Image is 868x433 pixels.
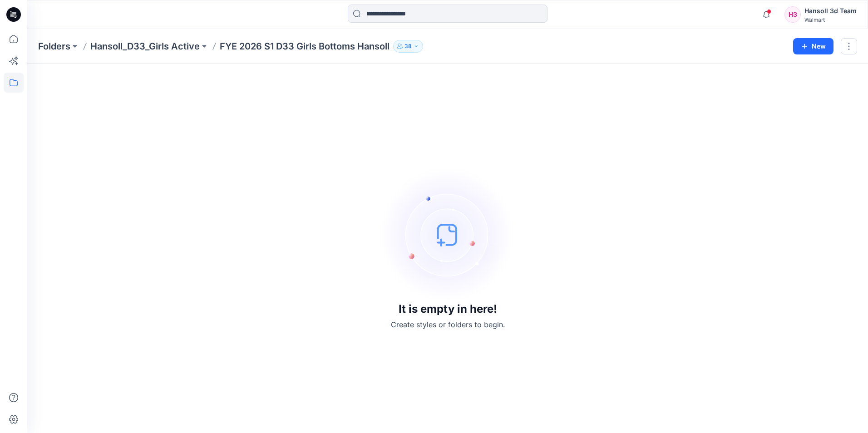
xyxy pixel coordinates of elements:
button: 38 [393,40,423,53]
div: H3 [784,6,801,23]
h3: It is empty in here! [399,303,497,315]
p: 38 [404,41,412,51]
img: empty-state-image.svg [380,167,516,303]
button: New [793,38,833,54]
a: Folders [38,40,70,53]
div: Hansoll 3d Team [804,5,857,16]
div: Walmart [804,16,857,23]
a: Hansoll_D33_Girls Active [90,40,200,53]
p: FYE 2026 S1 D33 Girls Bottoms Hansoll [220,40,390,53]
p: Create styles or folders to begin. [391,319,505,330]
